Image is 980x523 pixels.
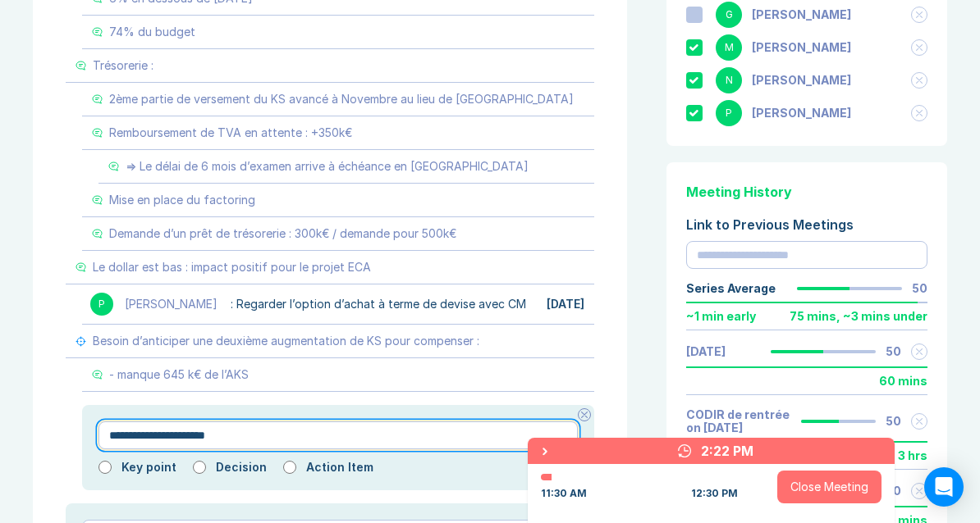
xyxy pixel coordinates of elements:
[93,334,479,348] div: Besoin d’anticiper une deuxième augmentation de KS pour compenser :
[216,461,267,474] label: Decision
[886,345,901,358] div: 50
[93,59,153,72] div: Trésorerie :
[886,415,901,428] div: 50
[691,487,738,500] div: 12:30 PM
[752,8,851,21] div: Gregory Gouilloux
[686,408,801,434] a: CODIR de rentrée on [DATE]
[121,461,176,474] label: Key point
[541,487,587,500] div: 11:30 AM
[547,298,584,311] div: [DATE]
[777,471,882,503] button: Close Meeting
[686,215,927,234] div: Link to Previous Meetings
[231,298,526,311] div: : Regarder l’option d’achat à terme de devise avec CM
[912,282,927,295] div: 50
[109,368,249,381] div: - manque 645 k€ de l’AKS
[716,67,742,93] div: N
[752,107,851,120] div: Philippe Lorenzati
[686,345,726,358] a: [DATE]
[686,310,756,323] div: ~ 1 min early
[89,291,115,317] div: P
[686,182,927,202] div: Meeting History
[109,227,456,240] div: Demande d’un prêt de trésorerie : 300k€ / demande pour 500k€
[306,461,373,474] label: Action Item
[686,282,776,295] div: Series Average
[898,449,927,462] div: 3 hrs
[790,310,927,323] div: 75 mins , ~ 3 mins under
[716,100,742,126] div: P
[752,41,851,54] div: Morgane Grenier
[716,34,742,61] div: M
[109,193,255,207] div: Mise en place du factoring
[701,441,753,461] div: 2:22 PM
[109,25,195,39] div: 74% du budget
[716,2,742,28] div: G
[93,261,371,274] div: Le dollar est bas : impact positif pour le projet ECA
[109,126,352,139] div: Remboursement de TVA en attente : +350k€
[752,74,851,87] div: Nicolas Dugand
[109,93,574,106] div: 2ème partie de versement du KS avancé à Novembre au lieu de [GEOGRAPHIC_DATA]
[126,160,529,173] div: => Le délai de 6 mois d’examen arrive à échéance en [GEOGRAPHIC_DATA]
[879,375,927,388] div: 60 mins
[125,298,218,311] div: [PERSON_NAME]
[924,467,964,507] div: Open Intercom Messenger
